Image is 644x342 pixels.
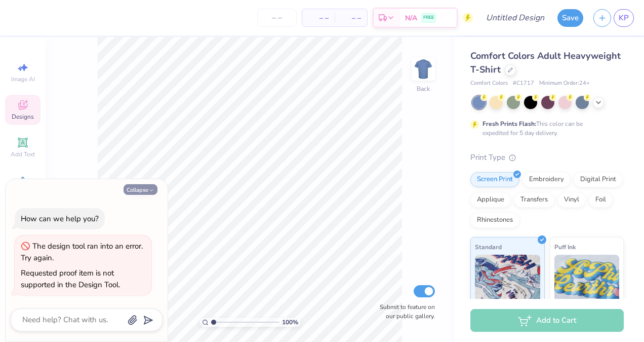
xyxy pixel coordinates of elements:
div: Back [417,84,430,93]
span: KP [619,12,629,24]
div: Vinyl [557,192,586,208]
input: – – [257,9,297,27]
span: Minimum Order: 24 + [539,79,590,88]
span: Add Text [11,150,35,158]
div: Foil [589,192,613,208]
span: 100 % [282,318,298,327]
span: Image AI [11,75,35,83]
span: FREE [423,14,434,21]
span: – – [341,13,361,23]
div: Digital Print [574,172,623,187]
div: Transfers [514,192,554,208]
span: Designs [12,113,34,121]
button: Save [557,9,583,27]
div: This color can be expedited for 5 day delivery. [482,119,607,138]
img: Standard [475,255,540,305]
div: How can we help you? [21,214,99,224]
label: Submit to feature on our public gallery. [374,302,435,321]
button: Collapse [124,184,157,195]
span: Comfort Colors Adult Heavyweight T-Shirt [470,50,621,76]
strong: Fresh Prints Flash: [482,120,536,128]
img: Puff Ink [554,255,620,305]
input: Untitled Design [478,8,552,28]
span: Puff Ink [554,242,576,252]
div: Print Type [470,152,624,163]
span: # C1717 [513,79,534,88]
div: Requested proof item is not supported in the Design Tool. [21,268,120,290]
span: – – [308,13,329,23]
img: Back [413,59,433,79]
span: Standard [475,242,502,252]
span: Comfort Colors [470,79,508,88]
div: Screen Print [470,172,519,187]
div: Applique [470,192,511,208]
div: The design tool ran into an error. Try again. [21,241,143,263]
div: Embroidery [522,172,571,187]
a: KP [614,9,634,27]
div: Rhinestones [470,213,519,228]
span: N/A [405,13,417,23]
